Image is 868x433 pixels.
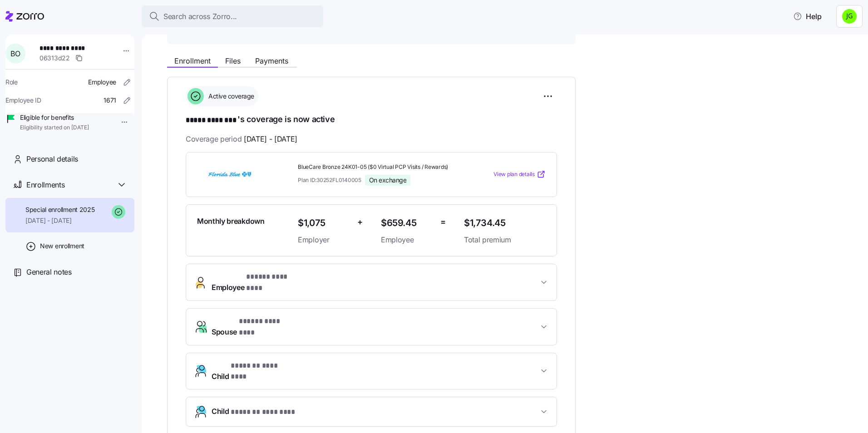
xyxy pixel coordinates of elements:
span: BlueCare Bronze 24K01-05 ($0 Virtual PCP Visits / Rewards) [298,163,457,171]
span: $1,734.45 [464,216,546,231]
span: + [357,216,363,229]
span: Special enrollment 2025 [25,205,95,214]
button: Help [786,7,829,25]
span: Employee ID [5,96,41,105]
span: Search across Zorro... [163,11,237,22]
span: Plan ID: 30252FL0140005 [298,176,361,184]
span: General notes [26,266,72,278]
span: 06313d22 [39,54,70,63]
span: Coverage period [186,133,297,145]
span: $659.45 [381,216,433,231]
span: [DATE] - [DATE] [25,216,95,225]
span: New enrollment [40,241,84,251]
span: Employee [381,234,433,246]
a: View plan details [493,170,546,179]
button: Search across Zorro... [142,5,323,27]
span: Personal details [26,153,78,165]
span: Payments [255,57,288,64]
span: View plan details [493,170,535,179]
span: B O [10,50,20,57]
span: Monthly breakdown [197,216,265,227]
span: = [440,216,446,229]
span: Eligible for benefits [20,113,89,122]
img: Florida Blue [197,164,262,185]
span: $1,075 [298,216,350,231]
span: Total premium [464,234,546,246]
h1: 's coverage is now active [186,113,557,126]
span: Active coverage [206,92,254,101]
span: 1671 [104,96,116,105]
span: Enrollment [174,57,211,64]
span: Enrollments [26,179,64,191]
span: Files [225,57,241,64]
span: On exchange [369,176,407,184]
span: Help [793,11,822,22]
span: Eligibility started on [DATE] [20,124,89,132]
span: Employer [298,234,350,246]
span: Child [212,406,296,418]
span: Role [5,78,18,87]
span: Employee [88,78,116,87]
img: a4774ed6021b6d0ef619099e609a7ec5 [842,9,857,24]
span: Spouse [212,316,292,338]
span: [DATE] - [DATE] [244,133,297,145]
span: Child [212,360,292,382]
span: Employee [212,271,302,293]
